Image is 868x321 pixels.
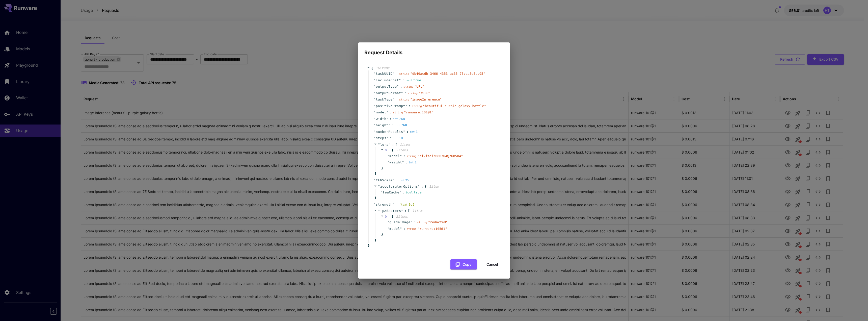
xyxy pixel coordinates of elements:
span: " [386,136,388,140]
span: " [374,97,376,101]
span: " redacted " [428,220,448,224]
span: model [389,154,400,159]
span: weight [389,160,402,165]
span: int [409,161,414,164]
span: " [374,130,376,134]
span: model [389,226,400,231]
div: true [405,78,421,83]
span: : [402,78,404,83]
span: : [388,148,390,153]
span: : [405,160,408,165]
span: " [400,227,402,231]
span: " [411,220,413,224]
span: " runware:105@1 " [418,227,447,231]
span: " runware:101@1 " [404,110,433,114]
span: int [410,130,415,134]
span: string [406,155,417,158]
span: " [374,110,376,114]
span: " [374,104,376,108]
span: " [378,143,380,146]
span: " [401,209,403,213]
span: { [371,66,373,71]
span: [ [408,208,410,213]
span: taskType [376,97,393,102]
span: " [374,78,376,82]
span: outputFormat [376,91,401,96]
span: int [399,179,404,182]
span: : [421,184,423,189]
span: string [399,98,409,101]
span: " [397,85,399,88]
span: " civitai:686704@768584 " [418,154,463,158]
span: : [390,116,392,121]
span: 2 item s [396,148,408,152]
span: : [403,154,405,159]
span: " [399,78,401,82]
span: " [374,123,376,127]
span: " [387,160,389,164]
span: int [395,124,400,127]
span: string [406,227,417,231]
span: " [400,154,402,158]
span: " [374,178,376,182]
span: width [376,116,386,121]
span: " WEBP " [419,91,430,95]
span: " [393,178,395,182]
span: bool [406,191,413,194]
span: : [390,136,392,141]
span: teaCache [383,190,399,195]
span: : [400,84,402,89]
span: " [386,117,388,121]
span: " beautiful purple galaxy bottle " [423,104,486,108]
div: 0.9 [399,202,415,207]
span: " URL " [415,85,424,88]
span: } [367,243,370,248]
span: " [374,136,376,140]
span: : [414,220,416,225]
span: string [393,111,403,114]
span: string [399,72,409,76]
span: guideImage [389,220,410,225]
span: 0 [385,148,387,152]
span: " [401,91,403,95]
span: " [374,91,376,95]
span: string [417,221,427,224]
span: " [386,110,388,114]
span: includeCost [376,78,399,83]
span: string [412,105,422,108]
span: : [403,190,405,195]
span: " [393,72,395,76]
span: { [392,214,394,219]
span: : [406,129,409,134]
span: " db49acdb-3466-4353-ac35-75cda5d5ac95 " [410,72,485,76]
div: 25 [399,178,409,183]
span: string [408,92,418,95]
span: " [387,227,389,231]
span: } [381,232,383,237]
span: steps [376,136,386,141]
button: Cancel [481,259,504,270]
span: int [393,137,398,140]
span: ] [374,171,376,176]
span: [ [395,142,397,147]
span: 16 item s [376,66,390,70]
span: " [418,185,420,188]
span: " [389,143,391,146]
span: " [387,220,389,224]
span: " [374,72,376,76]
span: " [388,123,390,127]
span: CFGScale [376,178,393,183]
div: 10 [393,136,403,141]
span: { [392,148,394,153]
span: : [404,91,406,96]
span: ipAdapters [380,209,401,213]
div: 1 [409,160,417,165]
span: model [376,110,386,115]
span: : [388,214,390,219]
span: : [404,208,406,213]
span: : [390,110,392,115]
span: taskUUID [376,71,393,76]
span: 0 [385,215,387,218]
span: float [399,203,408,206]
span: 1 item [412,209,422,213]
